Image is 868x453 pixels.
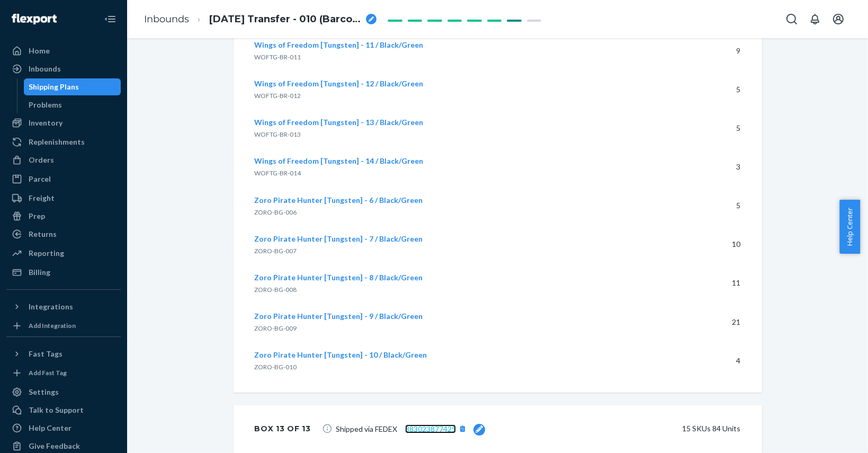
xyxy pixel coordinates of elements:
div: Inbounds [29,64,61,74]
span: ZORO-BG-006 [255,208,297,216]
a: Freight [6,190,121,207]
div: Add Integration [29,321,76,330]
span: Wings of Freedom [Tungsten] - 11 / Black/Green [255,40,424,49]
span: Wings of Freedom [Tungsten] - 12 / Black/Green [255,79,424,88]
span: Wings of Freedom [Tungsten] - 13 / Black/Green [255,118,424,127]
a: Orders [6,152,121,168]
a: Settings [6,384,121,401]
span: ZORO-BG-010 [255,363,297,371]
div: Talk to Support [29,405,84,415]
button: Open account menu [828,8,849,30]
button: Zoro Pirate Hunter [Tungsten] - 6 / Black/Green [255,195,423,206]
button: Zoro Pirate Hunter [Tungsten] - 7 / Black/Green [255,234,423,244]
a: Replenishments [6,134,121,150]
a: Reporting [6,245,121,262]
button: Wings of Freedom [Tungsten] - 12 / Black/Green [255,78,424,89]
div: Shipping Plans [29,82,79,92]
span: WOFTG-BR-014 [255,169,301,177]
td: 3 [664,147,740,186]
a: Returns [6,226,121,243]
span: WOFTG-BR-011 [255,53,301,61]
a: Shipping Plans [24,78,121,95]
div: Problems [29,100,62,110]
button: Help Center [839,200,860,254]
button: Wings of Freedom [Tungsten] - 13 / Black/Green [255,117,424,128]
span: WOFTG-BR-012 [255,92,301,100]
div: 15 SKUs 84 Units [501,418,741,439]
td: 5 [664,186,740,225]
div: Billing [29,267,50,278]
a: Problems [24,96,121,113]
ol: breadcrumbs [136,4,385,35]
button: Fast Tags [6,345,121,362]
button: Wings of Freedom [Tungsten] - 14 / Black/Green [255,156,424,166]
a: Add Fast Tag [6,367,121,379]
span: Zoro Pirate Hunter [Tungsten] - 10 / Black/Green [255,350,427,359]
div: Orders [29,155,54,165]
a: Home [6,42,121,59]
a: Parcel [6,171,121,188]
button: Integrations [6,298,121,315]
span: Wings of Freedom [Tungsten] - 14 / Black/Green [255,156,424,165]
a: Inbounds [6,60,121,77]
a: Billing [6,264,121,281]
a: Prep [6,208,121,225]
div: Integrations [29,301,73,312]
td: 21 [664,303,740,341]
a: Help Center [6,420,121,437]
div: Home [29,46,50,56]
span: ZORO-BG-007 [255,247,297,255]
td: 9 [664,31,740,70]
button: Wings of Freedom [Tungsten] - 11 / Black/Green [255,40,424,50]
button: [object Object] [456,422,470,436]
button: Zoro Pirate Hunter [Tungsten] - 8 / Black/Green [255,272,423,283]
a: Inbounds [144,13,189,25]
span: 6.15.2025 Transfer - 010 (Barcodes) [209,13,362,26]
td: 5 [664,109,740,147]
div: Replenishments [29,137,85,147]
a: Add Integration [6,319,121,332]
span: Zoro Pirate Hunter [Tungsten] - 7 / Black/Green [255,234,423,243]
button: Zoro Pirate Hunter [Tungsten] - 10 / Black/Green [255,350,427,360]
span: WOFTG-BR-013 [255,130,301,138]
div: Box 13 of 13 [255,418,311,439]
div: Prep [29,211,45,221]
div: Give Feedback [29,441,80,451]
div: Reporting [29,248,64,259]
span: Shipped via FEDEX [336,422,485,436]
div: Help Center [29,423,71,433]
td: 11 [664,264,740,303]
span: ZORO-BG-008 [255,286,297,294]
td: 5 [664,70,740,109]
div: Settings [29,387,59,397]
div: Freight [29,193,55,203]
div: Inventory [29,118,62,128]
div: Fast Tags [29,349,62,359]
div: Parcel [29,174,51,184]
td: 4 [664,341,740,380]
div: Returns [29,229,57,239]
img: Flexport logo [12,14,57,24]
span: Zoro Pirate Hunter [Tungsten] - 8 / Black/Green [255,273,423,282]
a: Talk to Support [6,402,121,419]
span: Zoro Pirate Hunter [Tungsten] - 6 / Black/Green [255,196,423,205]
span: ZORO-BG-009 [255,324,297,332]
button: Open notifications [804,8,826,30]
div: Add Fast Tag [29,368,67,377]
button: Zoro Pirate Hunter [Tungsten] - 9 / Black/Green [255,311,423,322]
button: Open Search Box [781,8,802,30]
a: 883023877425 [405,424,456,433]
span: Zoro Pirate Hunter [Tungsten] - 9 / Black/Green [255,312,423,321]
button: Close Navigation [100,8,121,30]
a: Inventory [6,114,121,131]
td: 10 [664,225,740,264]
